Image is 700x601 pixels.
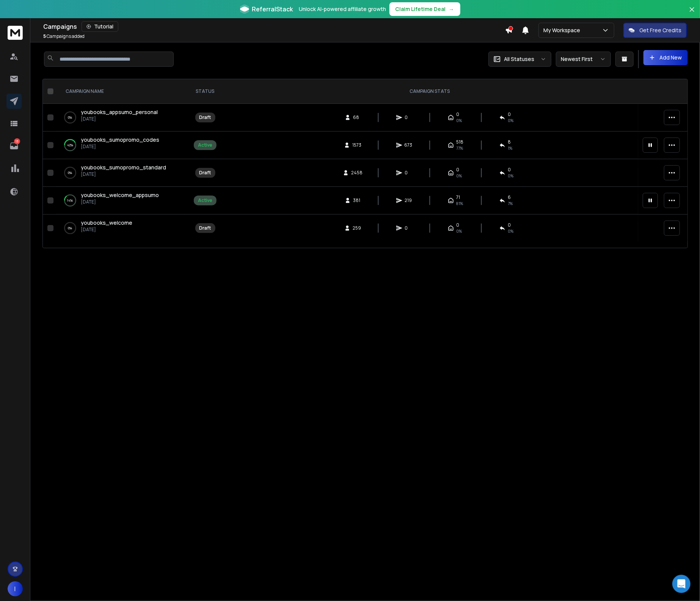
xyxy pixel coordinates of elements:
[81,164,166,171] span: youbooks_sumopromo_standard
[68,169,72,177] p: 0 %
[81,199,159,205] p: [DATE]
[81,227,132,233] p: [DATE]
[299,5,386,13] p: Unlock AI-powered affiliate growth
[508,117,513,124] span: 0%
[508,111,511,117] span: 0
[449,5,454,13] span: →
[456,228,462,234] span: 0%
[352,142,361,148] span: 1573
[456,173,462,179] span: 0%
[623,23,687,38] button: Get Free Credits
[57,214,189,242] td: 0%youbooks_welcome[DATE]
[508,145,512,151] span: 1 %
[508,222,511,228] span: 0
[57,187,189,214] td: 14%youbooks_welcome_appsumo[DATE]
[504,55,534,63] p: All Statuses
[68,114,72,121] p: 0 %
[68,224,72,232] p: 0 %
[456,194,460,200] span: 71
[351,170,363,176] span: 2458
[456,200,463,207] span: 81 %
[81,191,159,199] span: youbooks_welcome_appsumo
[6,138,22,153] a: 13
[8,581,23,596] button: I
[189,79,221,104] th: STATUS
[405,114,412,121] span: 0
[199,170,211,176] div: Draft
[405,142,413,148] span: 673
[57,104,189,131] td: 0%youbooks_appsumo_personal[DATE]
[81,116,158,122] p: [DATE]
[639,27,681,34] p: Get Free Credits
[252,5,293,14] span: ReferralStack
[14,138,20,144] p: 13
[353,225,361,231] span: 259
[405,170,412,176] span: 0
[43,33,85,39] p: Campaigns added
[456,167,459,173] span: 0
[672,575,691,593] div: Open Intercom Messenger
[82,21,118,32] button: Tutorial
[508,167,511,173] span: 0
[353,114,361,121] span: 68
[508,228,513,234] span: 0%
[389,2,460,16] button: Claim Lifetime Deal→
[198,142,212,148] div: Active
[199,114,211,121] div: Draft
[81,164,166,171] a: youbooks_sumopromo_standard
[57,159,189,187] td: 0%youbooks_sumopromo_standard[DATE]
[81,171,166,177] p: [DATE]
[43,21,505,32] div: Campaigns
[81,136,159,144] a: youbooks_sumopromo_codes
[456,139,463,145] span: 518
[81,219,132,227] a: youbooks_welcome
[67,197,73,204] p: 14 %
[456,222,459,228] span: 0
[81,191,159,199] a: youbooks_welcome_appsumo
[456,145,463,151] span: 77 %
[221,79,638,104] th: CAMPAIGN STATS
[405,197,412,203] span: 219
[57,79,189,104] th: CAMPAIGN NAME
[81,136,159,143] span: youbooks_sumopromo_codes
[508,139,511,145] span: 8
[199,225,211,231] div: Draft
[508,194,511,200] span: 6
[556,52,611,67] button: Newest First
[353,197,361,203] span: 381
[643,50,688,65] button: Add New
[456,111,459,117] span: 0
[67,141,73,149] p: 42 %
[456,117,462,124] span: 0%
[81,108,158,116] a: youbooks_appsumo_personal
[508,173,513,179] span: 0%
[543,27,583,34] p: My Workspace
[81,219,132,226] span: youbooks_welcome
[81,144,159,150] p: [DATE]
[198,197,212,203] div: Active
[43,33,46,39] span: 5
[405,225,412,231] span: 0
[57,131,189,159] td: 42%youbooks_sumopromo_codes[DATE]
[687,5,697,23] button: Close banner
[508,200,513,207] span: 7 %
